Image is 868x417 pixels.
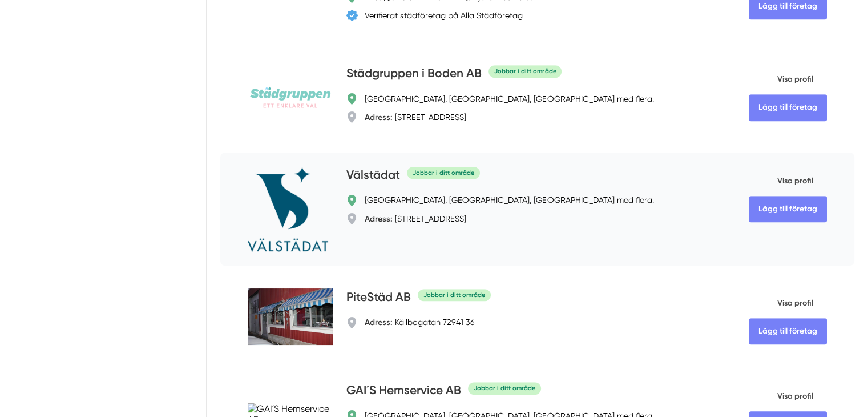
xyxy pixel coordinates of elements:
[488,65,562,77] div: Jobbar i ditt område
[749,65,813,94] span: Visa profil
[346,288,411,307] h4: PiteStäd AB
[365,93,653,105] div: [GEOGRAPHIC_DATA], [GEOGRAPHIC_DATA], [GEOGRAPHIC_DATA] med flera.
[749,288,813,318] span: Visa profil
[248,288,333,345] img: PiteStäd AB
[749,196,827,222] : Lägg till företag
[365,194,653,206] div: [GEOGRAPHIC_DATA], [GEOGRAPHIC_DATA], [GEOGRAPHIC_DATA] med flera.
[749,318,827,344] : Lägg till företag
[365,317,393,327] strong: Adress:
[749,382,813,411] span: Visa profil
[346,382,461,400] h4: GAI´S Hemservice AB
[365,316,475,328] div: Källbogatan 72941 36
[346,166,400,185] h4: Välstädat
[418,289,491,301] div: Jobbar i ditt område
[365,111,466,123] div: [STREET_ADDRESS]
[407,167,480,179] div: Jobbar i ditt område
[365,214,393,224] strong: Adress:
[365,10,523,21] div: Verifierat städföretag på Alla Städföretag
[749,166,813,196] span: Visa profil
[365,112,393,122] strong: Adress:
[248,166,328,252] img: Välstädat
[346,65,482,83] h4: Städgruppen i Boden AB
[468,382,541,394] div: Jobbar i ditt område
[365,213,466,224] div: [STREET_ADDRESS]
[749,94,827,121] : Lägg till företag
[248,85,333,110] img: Städgruppen i Boden AB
